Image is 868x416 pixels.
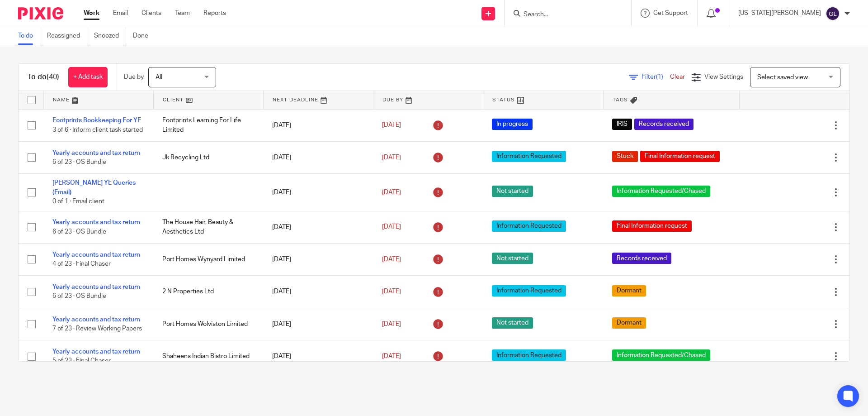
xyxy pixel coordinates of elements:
[84,9,99,18] a: Work
[382,288,401,295] span: [DATE]
[133,27,155,45] a: Done
[612,119,632,130] span: IRIS
[153,340,263,373] td: Shaheens Indian Bistro Limited
[52,117,141,124] a: Footprints Bookkeeping For YE
[18,27,40,45] a: To do
[18,7,63,19] img: Pixie
[656,74,663,80] span: (1)
[382,154,401,161] span: [DATE]
[52,316,140,323] a: Yearly accounts and tax return
[263,211,373,243] td: [DATE]
[153,109,263,141] td: Footprints Learning For Life Limited
[175,9,190,18] a: Team
[382,224,401,230] span: [DATE]
[263,276,373,308] td: [DATE]
[52,252,140,258] a: Yearly accounts and tax return
[613,97,628,102] span: Tags
[153,243,263,275] td: Port Homes Wynyard Limited
[28,72,59,82] h1: To do
[642,74,670,80] span: Filter
[612,151,638,162] span: Stuck
[523,11,604,19] input: Search
[263,308,373,340] td: [DATE]
[153,141,263,173] td: Jk Recycling Ltd
[492,151,566,162] span: Information Requested
[52,219,140,225] a: Yearly accounts and tax return
[612,285,646,296] span: Dormant
[757,74,808,81] span: Select saved view
[382,189,401,196] span: [DATE]
[52,229,106,235] span: 6 of 23 · OS Bundle
[492,349,566,361] span: Information Requested
[52,261,111,267] span: 4 of 23 · Final Chaser
[142,9,161,18] a: Clients
[52,198,104,205] span: 0 of 1 · Email client
[52,358,111,364] span: 5 of 23 · Final Chaser
[492,186,533,197] span: Not started
[203,9,226,18] a: Reports
[640,151,720,162] span: Final Information request
[826,6,840,21] img: svg%3E
[492,317,533,329] span: Not started
[492,253,533,264] span: Not started
[704,74,743,80] span: View Settings
[382,256,401,263] span: [DATE]
[47,27,87,45] a: Reassigned
[382,353,401,359] span: [DATE]
[612,349,710,361] span: Information Requested/Chased
[670,74,685,80] a: Clear
[382,122,401,129] span: [DATE]
[492,119,533,130] span: In progress
[738,9,821,18] p: [US_STATE][PERSON_NAME]
[653,10,688,16] span: Get Support
[52,349,140,355] a: Yearly accounts and tax return
[634,119,693,130] span: Records received
[612,220,692,232] span: Final Information request
[612,317,646,329] span: Dormant
[263,174,373,211] td: [DATE]
[47,73,59,81] span: (40)
[153,211,263,243] td: The House Hair, Beauty & Aesthetics Ltd
[263,141,373,173] td: [DATE]
[52,293,106,300] span: 6 of 23 · OS Bundle
[153,308,263,340] td: Port Homes Wolviston Limited
[52,180,136,195] a: [PERSON_NAME] YE Queries (Email)
[263,109,373,141] td: [DATE]
[124,72,144,81] p: Due by
[52,325,142,332] span: 7 of 23 · Review Working Papers
[492,285,566,296] span: Information Requested
[263,243,373,275] td: [DATE]
[52,159,106,165] span: 6 of 23 · OS Bundle
[113,9,128,18] a: Email
[94,27,126,45] a: Snoozed
[156,74,162,81] span: All
[68,67,108,87] a: + Add task
[492,220,566,232] span: Information Requested
[52,150,140,156] a: Yearly accounts and tax return
[263,340,373,373] td: [DATE]
[153,276,263,308] td: 2 N Properties Ltd
[52,284,140,290] a: Yearly accounts and tax return
[382,321,401,327] span: [DATE]
[612,253,671,264] span: Records received
[612,186,710,197] span: Information Requested/Chased
[52,127,143,133] span: 3 of 6 · Inform client task started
